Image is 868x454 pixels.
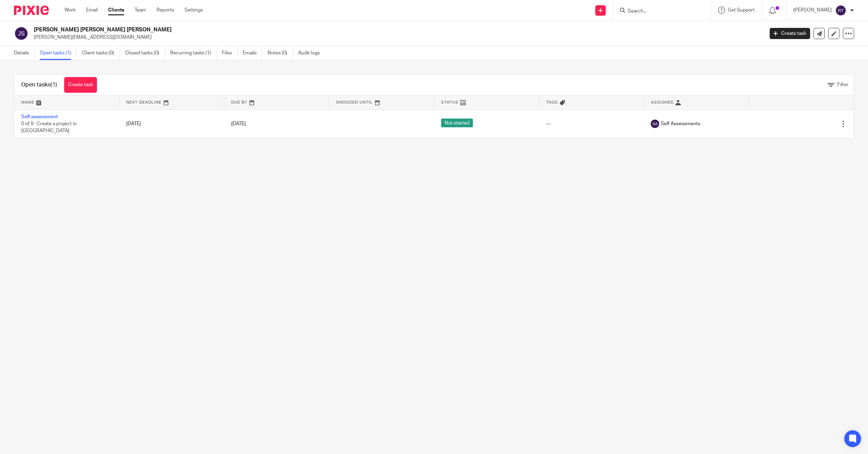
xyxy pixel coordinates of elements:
a: Clients [108,7,124,14]
span: (1) [51,82,57,88]
div: --- [546,120,637,127]
a: Notes (0) [267,46,293,60]
a: Team [135,7,146,14]
h2: [PERSON_NAME] [PERSON_NAME] [PERSON_NAME] [34,26,614,33]
span: 0 of 9 · Create a project in [GEOGRAPHIC_DATA] [21,121,77,134]
img: svg%3E [651,120,659,128]
a: Create task [64,77,97,93]
a: Client tasks (0) [82,46,120,60]
h1: Open tasks [21,81,57,89]
a: Recurring tasks (1) [170,46,217,60]
span: Snoozed Until [336,100,373,104]
span: Not started [441,119,473,127]
a: Closed tasks (0) [125,46,165,60]
img: svg%3E [835,5,846,16]
span: Get Support [728,8,755,13]
a: Reports [157,7,174,14]
span: Self Assessments [661,120,700,127]
a: Create task [770,28,810,39]
img: Pixie [14,6,49,15]
p: [PERSON_NAME][EMAIL_ADDRESS][DOMAIN_NAME] [34,34,759,41]
input: Search [627,8,690,15]
a: Self assessment [21,114,58,119]
a: Audit logs [298,46,325,60]
span: Status [441,100,459,104]
p: [PERSON_NAME] [793,7,832,14]
a: Files [222,46,237,60]
span: Filter [837,82,848,87]
a: Work [65,7,76,14]
a: Settings [184,7,203,14]
a: Emails [243,46,262,60]
span: Tags [546,100,558,104]
img: svg%3E [14,26,29,41]
span: [DATE] [231,121,246,126]
td: [DATE] [119,109,224,138]
a: Email [86,7,98,14]
a: Details [14,46,35,60]
a: Open tasks (1) [40,46,77,60]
